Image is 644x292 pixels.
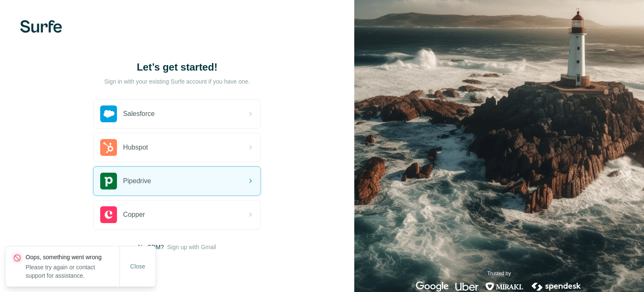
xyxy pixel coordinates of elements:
img: spendesk's logo [530,281,582,292]
img: google's logo [416,281,449,292]
p: Oops, something went wrong [26,253,119,261]
p: Trusted by [487,270,511,277]
img: hubspot's logo [100,139,117,156]
img: pipedrive's logo [100,173,117,189]
h1: Let’s get started! [93,61,261,74]
span: Hubspot [123,142,148,153]
img: uber's logo [455,281,478,292]
img: salesforce's logo [100,105,117,122]
span: Pipedrive [123,176,151,186]
span: Salesforce [123,109,155,119]
img: mirakl's logo [485,281,524,292]
button: Sign up with Gmail [167,243,216,251]
span: Close [130,262,145,271]
img: Surfe's logo [20,20,62,33]
img: copper's logo [100,206,117,223]
button: Close [125,259,151,274]
span: No CRM? [138,243,164,251]
p: Please try again or contact support for assistance. [26,263,119,280]
span: Copper [123,210,145,220]
p: Sign in with your existing Surfe account if you have one. [104,77,250,86]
